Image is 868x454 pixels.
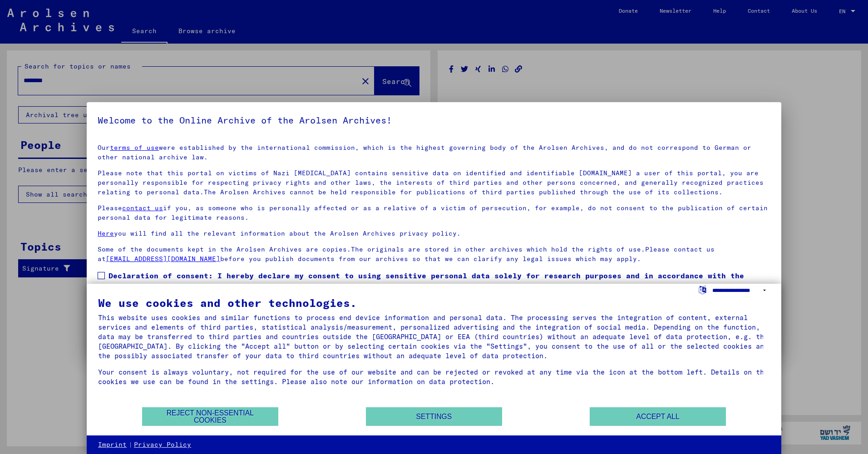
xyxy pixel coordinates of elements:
h5: Welcome to the Online Archive of the Arolsen Archives! [98,113,770,128]
button: Settings [366,407,502,426]
p: Please if you, as someone who is personally affected or as a relative of a victim of persecution,... [98,203,770,222]
a: Here [98,229,114,237]
button: Accept all [590,407,726,426]
div: Your consent is always voluntary, not required for the use of our website and can be rejected or ... [98,367,770,386]
div: This website uses cookies and similar functions to process end device information and personal da... [98,313,770,360]
p: Our were established by the international commission, which is the highest governing body of the ... [98,143,770,162]
span: Declaration of consent: I hereby declare my consent to using sensitive personal data solely for r... [108,270,770,292]
a: Privacy Policy [134,440,191,449]
p: you will find all the relevant information about the Arolsen Archives privacy policy. [98,229,770,238]
p: Some of the documents kept in the Arolsen Archives are copies.The originals are stored in other a... [98,245,770,264]
a: terms of use [110,143,159,152]
a: contact us [122,204,163,212]
a: [EMAIL_ADDRESS][DOMAIN_NAME] [106,255,220,263]
a: Imprint [98,440,127,449]
button: Reject non-essential cookies [142,407,278,426]
div: We use cookies and other technologies. [98,297,770,308]
p: Please note that this portal on victims of Nazi [MEDICAL_DATA] contains sensitive data on identif... [98,168,770,197]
